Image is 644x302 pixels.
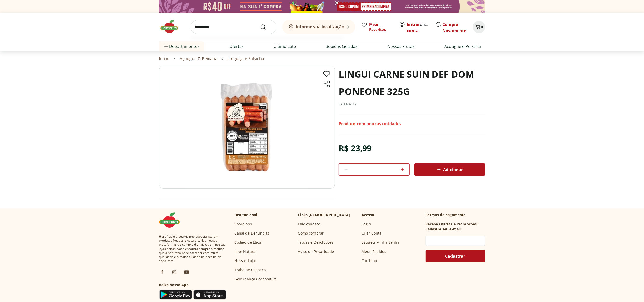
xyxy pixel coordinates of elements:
[235,277,277,282] a: Governança Corporativa
[362,258,377,263] a: Carrinho
[159,19,185,34] img: Hortifruti
[362,231,382,236] a: Criar Conta
[228,56,264,61] a: Linguiça e Salsicha
[235,222,252,227] a: Sobre nós
[473,21,485,33] button: Carrinho
[274,43,296,49] a: Último Lote
[407,22,435,33] a: Criar conta
[362,212,374,217] p: Acesso
[184,269,190,275] img: ytb
[369,22,393,32] span: Meus Favoritos
[445,43,481,49] a: Açougue e Peixaria
[407,21,430,34] span: ou
[159,212,185,228] img: Hortifruti
[159,290,192,300] img: Google Play Icon
[235,267,266,272] a: Trabalhe Conosco
[180,56,217,61] a: Açougue & Peixaria
[235,231,269,236] a: Canal de Denúncias
[171,269,177,275] img: ig
[298,240,334,245] a: Trocas e Devoluções
[388,43,415,49] a: Nossas Frutas
[362,249,386,254] a: Meus Pedidos
[298,249,334,254] a: Aviso de Privacidade
[339,102,357,106] p: SKU: 166387
[193,290,226,300] img: App Store Icon
[443,22,467,33] a: Comprar Novamente
[235,212,257,217] p: Institucional
[159,282,226,287] h3: Baixe nosso App
[426,227,462,232] h3: Cadastre seu e-mail:
[298,231,324,236] a: Como comprar
[426,250,485,262] button: Cadastrar
[426,212,485,217] p: Formas de pagamento
[326,43,358,49] a: Bebidas Geladas
[339,66,485,100] h1: LINGUI CARNE SUIN DEF DOM PONEONE 325G
[414,163,485,176] button: Adicionar
[163,40,200,52] span: Departamentos
[407,22,420,27] a: Entrar
[235,249,257,254] a: Leve Natural
[282,20,355,34] button: Informe sua localização
[426,222,478,227] h3: Receba Ofertas e Promoções!
[159,235,226,263] span: Hortifruti é o seu vizinho especialista em produtos frescos e naturais. Nas nossas plataformas de...
[362,222,371,227] a: Login
[445,254,465,258] span: Cadastrar
[339,121,401,127] p: Produto com poucas unidades
[159,66,335,189] img: Linguica de Carne Suína Defumada Dom Poneone 325g
[362,240,400,245] a: Esqueci Minha Senha
[235,258,257,263] a: Nossas Lojas
[436,167,463,173] span: Adicionar
[296,24,345,30] b: Informe sua localização
[163,40,169,52] button: Menu
[481,24,483,29] span: 0
[298,222,320,227] a: Fale conosco
[298,212,350,217] p: Links [DEMOGRAPHIC_DATA]
[230,43,244,49] a: Ofertas
[361,22,393,32] a: Meus Favoritos
[159,269,165,275] img: fb
[159,56,170,61] a: Início
[339,141,372,155] div: R$ 23,99
[260,24,272,30] button: Submit Search
[235,240,261,245] a: Código de Ética
[191,20,276,34] input: search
